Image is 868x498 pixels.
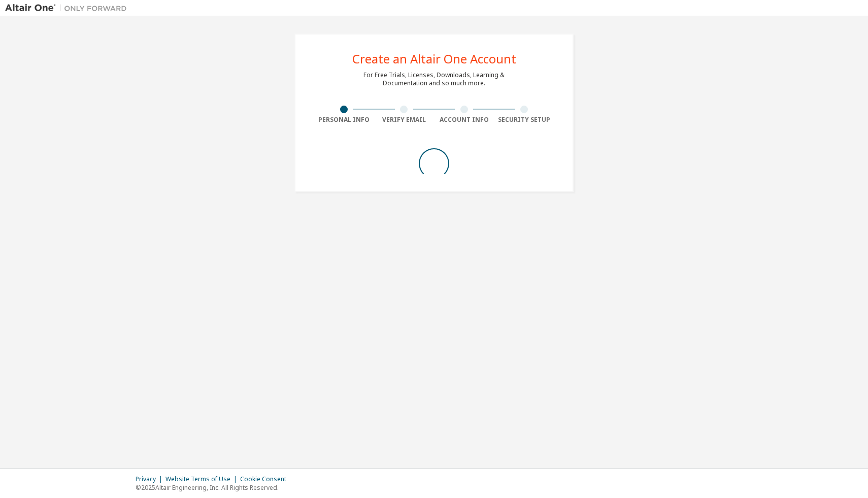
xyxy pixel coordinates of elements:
[434,116,494,124] div: Account Info
[136,483,292,492] p: © 2025 Altair Engineering, Inc. All Rights Reserved.
[363,71,505,87] div: For Free Trials, Licenses, Downloads, Learning & Documentation and so much more.
[374,116,435,124] div: Verify Email
[165,475,240,483] div: Website Terms of Use
[352,53,516,65] div: Create an Altair One Account
[314,116,374,124] div: Personal Info
[5,3,132,13] img: Altair One
[494,116,555,124] div: Security Setup
[240,475,292,483] div: Cookie Consent
[136,475,165,483] div: Privacy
